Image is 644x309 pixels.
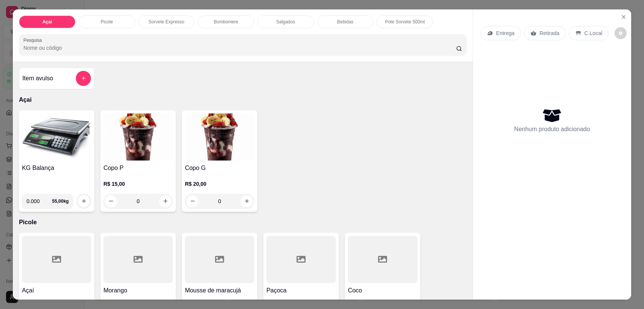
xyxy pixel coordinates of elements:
p: R$ 20,00 [185,180,254,188]
button: add-separate-item [76,71,91,86]
p: Picole [101,19,113,25]
button: Close [618,11,630,23]
h4: Copo G [185,164,254,173]
input: 0.00 [26,194,52,209]
p: Picole [19,218,467,227]
p: C.Local [584,29,602,37]
h4: Mousse de maracujá [185,286,254,295]
h4: KG Balança [22,164,91,173]
p: Açai [19,95,467,104]
button: decrease-product-quantity [615,27,627,39]
h4: Copo P [103,164,173,173]
img: product-image [22,113,91,161]
input: Pesquisa [23,44,456,52]
p: Pote Sorvete 500ml [385,19,424,25]
p: Entrega [496,29,515,37]
h4: Coco [348,286,417,295]
p: R$ 15,00 [103,180,173,188]
h4: Açaí [22,286,91,295]
p: Açai [42,19,52,25]
h4: Paçoca [266,286,336,295]
h4: Item avulso [22,74,53,83]
img: product-image [103,113,173,161]
button: increase-product-quantity [78,195,90,207]
p: Bomboniere [214,19,238,25]
label: Pesquisa [23,37,45,43]
p: Salgados [276,19,295,25]
p: Sorvete Expresso [149,19,184,25]
p: Nenhum produto adicionado [514,125,590,134]
img: product-image [185,113,254,161]
p: Retirada [539,29,559,37]
h4: Morango [103,286,173,295]
p: Bebidas [337,19,353,25]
